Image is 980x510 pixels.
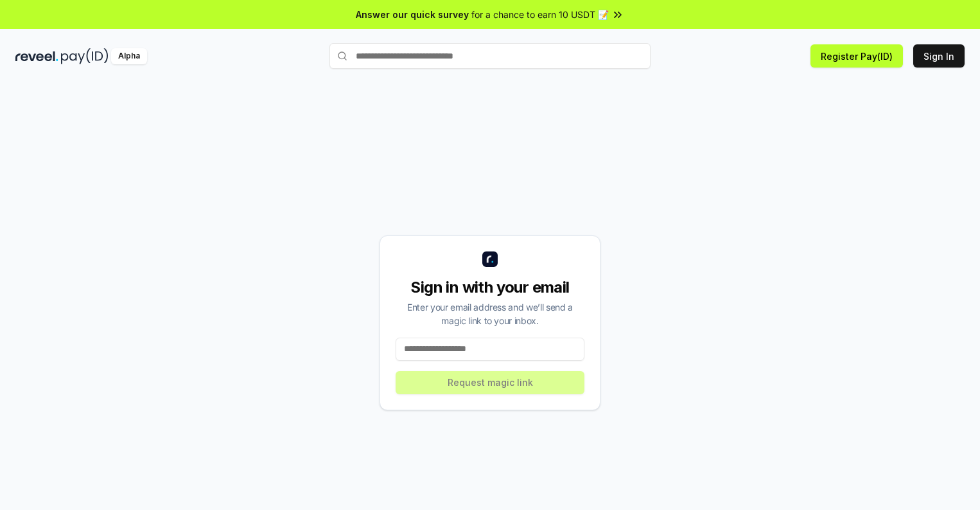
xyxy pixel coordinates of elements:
div: Sign in with your email [396,277,584,298]
img: pay_id [61,48,109,64]
div: Alpha [111,48,147,64]
div: Enter your email address and we’ll send a magic link to your inbox. [396,300,584,327]
span: for a chance to earn 10 USDT 📝 [471,8,609,21]
span: Answer our quick survey [356,8,469,21]
button: Register Pay(ID) [810,44,903,68]
img: logo_small [482,251,498,267]
button: Sign In [913,44,965,68]
img: reveel_dark [15,48,58,64]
